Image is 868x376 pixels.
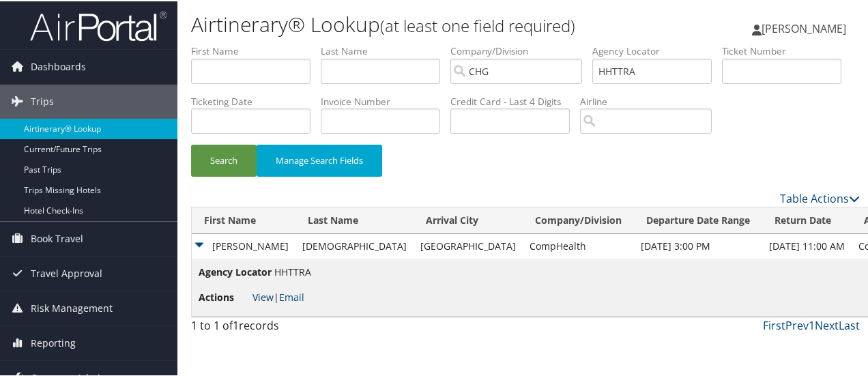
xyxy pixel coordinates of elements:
td: CompHealth [523,233,634,257]
small: (at least one field required) [380,13,575,35]
th: Return Date: activate to sort column ascending [762,206,852,233]
label: Last Name [321,43,450,57]
td: [DATE] 11:00 AM [762,233,852,257]
span: | [252,289,304,302]
span: HHTTRA [274,264,311,277]
th: Arrival City: activate to sort column ascending [414,206,523,233]
td: [DATE] 3:00 PM [634,233,762,257]
th: Last Name: activate to sort column ascending [295,206,414,233]
button: Manage Search Fields [257,143,382,175]
h1: Airtinerary® Lookup [191,9,637,38]
a: Next [815,317,839,332]
span: Reporting [31,325,76,359]
td: [DEMOGRAPHIC_DATA] [295,233,414,257]
td: [GEOGRAPHIC_DATA] [414,233,523,257]
span: [PERSON_NAME] [762,20,846,35]
label: First Name [191,43,321,57]
span: Risk Management [31,290,113,324]
span: Agency Locator [199,263,272,278]
label: Credit Card - Last 4 Digits [450,93,580,107]
a: 1 [809,317,815,332]
a: Prev [785,317,809,332]
a: Email [279,289,304,302]
a: Last [839,317,860,332]
a: First [763,317,785,332]
td: [PERSON_NAME] [192,233,295,257]
label: Ticketing Date [191,93,321,107]
span: Book Travel [31,220,83,255]
a: View [252,289,274,302]
th: First Name: activate to sort column ascending [192,206,295,233]
span: Dashboards [31,48,86,83]
a: Table Actions [780,190,860,205]
label: Company/Division [450,43,592,57]
label: Invoice Number [321,93,450,107]
label: Ticket Number [722,43,852,57]
span: Actions [199,289,250,304]
th: Company/Division [523,206,634,233]
img: airportal-logo.png [30,9,167,41]
span: 1 [233,317,239,332]
span: Trips [31,83,54,117]
a: [PERSON_NAME] [752,7,860,48]
span: Travel Approval [31,255,102,289]
div: 1 to 1 of records [191,316,343,339]
button: Search [191,143,257,175]
label: Airline [580,93,722,107]
th: Departure Date Range: activate to sort column ascending [634,206,762,233]
label: Agency Locator [592,43,722,57]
